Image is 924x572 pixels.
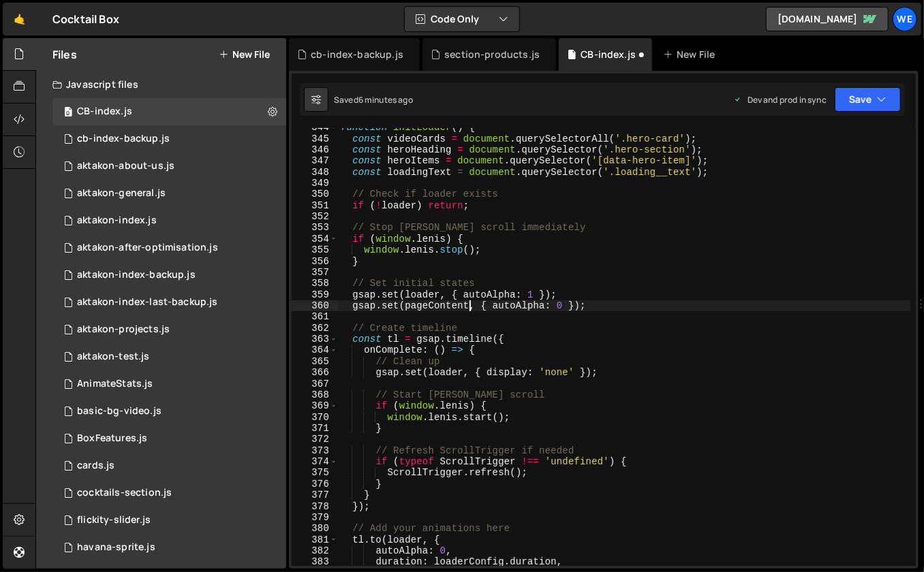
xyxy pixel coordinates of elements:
[52,452,286,479] div: 12094/34793.js
[292,311,338,322] div: 361
[52,316,286,343] div: 12094/44389.js
[292,445,338,456] div: 373
[52,98,286,125] div: 12094/46486.js
[734,94,827,106] div: Dev and prod in sync
[292,289,338,300] div: 359
[292,222,338,233] div: 353
[311,48,403,61] div: cb-index-backup.js
[292,367,338,378] div: 366
[358,94,413,106] div: 6 minutes ago
[52,234,286,261] div: 12094/46147.js
[77,296,217,308] div: aktakon-index-last-backup.js
[292,300,338,311] div: 360
[405,7,519,31] button: Code Only
[292,356,338,367] div: 365
[77,541,155,554] div: havana-sprite.js
[219,49,270,60] button: New File
[292,167,338,178] div: 348
[292,278,338,289] div: 358
[77,187,166,200] div: aktakon-general.js
[292,267,338,278] div: 357
[52,153,286,180] div: 12094/44521.js
[52,479,286,507] div: 12094/36060.js
[77,351,149,363] div: aktakon-test.js
[77,514,151,526] div: flickity-slider.js
[292,512,338,523] div: 379
[52,11,119,27] div: Cocktail Box
[893,7,917,31] a: We
[77,160,174,172] div: aktakon-about-us.js
[663,48,720,61] div: New File
[52,507,286,534] div: 12094/35474.js
[77,242,218,254] div: aktakon-after-optimisation.js
[581,48,636,61] div: CB-index.js
[77,432,147,445] div: BoxFeatures.js
[292,256,338,267] div: 356
[292,479,338,490] div: 376
[52,370,286,398] div: 12094/30498.js
[292,189,338,200] div: 350
[52,180,286,207] div: 12094/45380.js
[292,434,338,445] div: 372
[292,345,338,355] div: 364
[292,122,338,133] div: 344
[292,545,338,556] div: 382
[444,48,540,61] div: section-products.js
[292,155,338,166] div: 347
[52,207,286,234] div: 12094/43364.js
[77,378,153,390] div: AnimateStats.js
[292,334,338,345] div: 363
[292,412,338,423] div: 370
[52,398,286,425] div: 12094/36058.js
[292,390,338,400] div: 368
[77,133,170,145] div: cb-index-backup.js
[292,556,338,567] div: 383
[77,269,196,281] div: aktakon-index-backup.js
[292,178,338,189] div: 349
[292,535,338,545] div: 381
[52,47,77,62] h2: Files
[77,487,172,499] div: cocktails-section.js
[292,200,338,211] div: 351
[292,423,338,434] div: 371
[64,108,72,118] span: 0
[292,523,338,534] div: 380
[292,144,338,155] div: 346
[292,234,338,244] div: 354
[292,501,338,512] div: 378
[52,125,286,153] div: 12094/46847.js
[77,405,161,417] div: basic-bg-video.js
[292,467,338,478] div: 375
[292,244,338,255] div: 355
[52,534,286,561] div: 12094/36679.js
[835,87,901,112] button: Save
[77,323,170,336] div: aktakon-projects.js
[52,289,286,316] div: 12094/44999.js
[3,3,36,35] a: 🤙
[36,71,286,98] div: Javascript files
[334,94,413,106] div: Saved
[77,460,114,472] div: cards.js
[52,343,286,370] div: 12094/45381.js
[766,7,889,31] a: [DOMAIN_NAME]
[77,214,157,227] div: aktakon-index.js
[292,379,338,390] div: 367
[292,400,338,411] div: 369
[52,425,286,452] div: 12094/30497.js
[292,456,338,467] div: 374
[292,133,338,144] div: 345
[292,490,338,500] div: 377
[77,106,132,118] div: CB-index.js
[52,261,286,289] div: 12094/44174.js
[292,323,338,334] div: 362
[292,211,338,222] div: 352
